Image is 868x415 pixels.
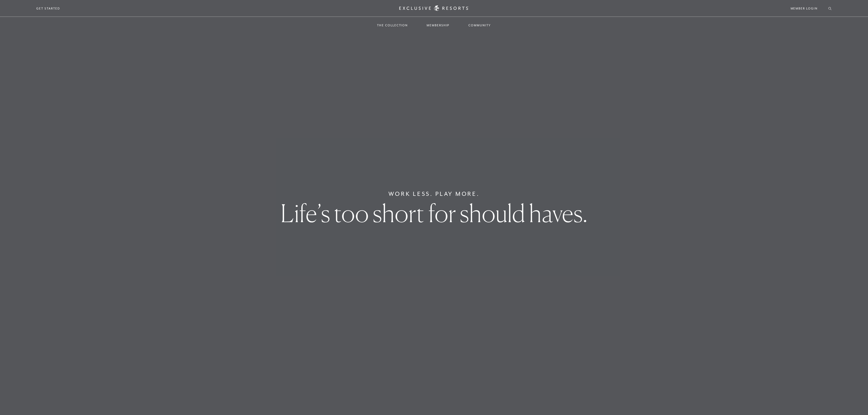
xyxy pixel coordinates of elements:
[791,6,818,11] a: Member Login
[372,17,413,33] a: The Collection
[463,17,496,33] a: Community
[280,201,588,225] h1: Life’s too short for should haves.
[36,6,60,11] a: Get Started
[421,17,455,33] a: Membership
[388,190,480,198] h6: Work Less. Play More.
